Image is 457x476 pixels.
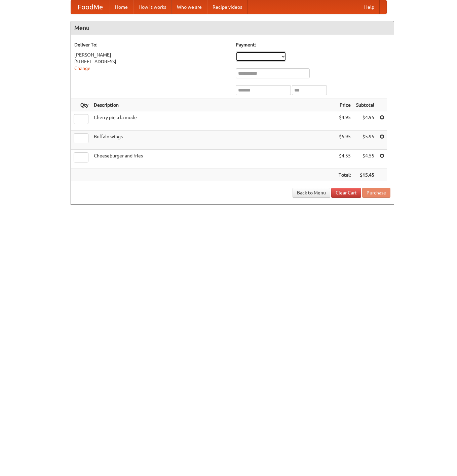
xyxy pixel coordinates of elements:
[71,99,91,111] th: Qty
[91,150,336,169] td: Cheeseburger and fries
[362,188,390,198] button: Purchase
[336,150,353,169] td: $4.55
[91,111,336,131] td: Cherry pie a la mode
[74,51,229,58] div: [PERSON_NAME]
[91,131,336,150] td: Buffalo wings
[336,111,353,131] td: $4.95
[353,131,377,150] td: $5.95
[74,58,229,65] div: [STREET_ADDRESS]
[353,169,377,181] th: $15.45
[353,99,377,111] th: Subtotal
[236,41,390,48] h5: Payment:
[359,0,380,14] a: Help
[172,0,207,14] a: Who we are
[74,66,90,71] a: Change
[336,99,353,111] th: Price
[91,99,336,111] th: Description
[71,0,110,14] a: FoodMe
[207,0,247,14] a: Recipe videos
[353,150,377,169] td: $4.55
[336,169,353,181] th: Total:
[133,0,172,14] a: How it works
[331,188,361,198] a: Clear Cart
[336,131,353,150] td: $5.95
[353,111,377,131] td: $4.95
[293,188,330,198] a: Back to Menu
[110,0,133,14] a: Home
[71,21,394,35] h4: Menu
[74,41,229,48] h5: Deliver To:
